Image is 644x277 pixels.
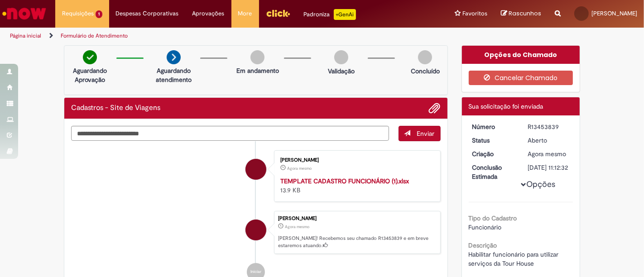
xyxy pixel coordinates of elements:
[466,163,521,181] dt: Conclusão Estimada
[116,9,179,18] span: Despesas Corporativas
[469,214,517,222] b: Tipo do Cadastro
[167,50,181,64] img: arrow-next.png
[462,9,487,18] span: Favoritos
[68,66,112,84] p: Aguardando Aprovação
[328,67,355,76] p: Validação
[266,6,290,20] img: click_logo_yellow_360x200.png
[334,50,348,64] img: img-circle-grey.png
[417,129,435,138] span: Enviar
[528,136,570,145] div: Aberto
[528,163,570,172] div: [DATE] 11:12:32
[418,50,432,64] img: img-circle-grey.png
[236,66,279,75] p: Em andamento
[238,9,252,18] span: More
[304,9,356,20] div: Padroniza
[429,102,441,114] button: Adicionar anexos
[280,177,431,195] div: 13.9 KB
[469,241,497,249] b: Descrição
[469,223,502,231] span: Funcionário
[399,126,441,141] button: Enviar
[10,32,41,39] a: Página inicial
[334,9,356,20] p: +GenAi
[411,67,440,76] p: Concluído
[62,9,94,18] span: Requisições
[250,50,264,64] img: img-circle-grey.png
[285,224,309,229] span: Agora mesmo
[528,150,566,158] time: 27/08/2025 17:12:28
[192,9,225,18] span: Aprovações
[469,71,573,85] button: Cancelar Chamado
[287,166,312,171] time: 27/08/2025 17:12:23
[245,220,266,240] div: Ailton Jose Mariano De Oliveira
[469,102,543,110] span: Sua solicitação foi enviada
[278,216,436,221] div: [PERSON_NAME]
[287,166,312,171] span: Agora mesmo
[466,149,521,158] dt: Criação
[83,50,97,64] img: check-circle-green.png
[501,10,541,18] a: Rascunhos
[466,122,521,131] dt: Número
[285,224,309,229] time: 27/08/2025 17:12:28
[462,46,580,64] div: Opções do Chamado
[466,136,521,145] dt: Status
[280,158,431,163] div: [PERSON_NAME]
[71,126,389,141] textarea: Digite sua mensagem aqui...
[71,104,160,112] h2: Cadastros - Site de Viagens Histórico de tíquete
[7,28,423,44] ul: Trilhas de página
[61,32,128,39] a: Formulário de Atendimento
[96,10,102,18] span: 1
[528,150,566,158] span: Agora mesmo
[71,211,441,254] li: Ailton Jose Mariano De Oliveira
[528,122,570,131] div: R13453839
[1,5,48,23] img: ServiceNow
[280,177,409,185] a: TEMPLATE CADASTRO FUNCIONÁRIO (1).xlsx
[528,149,570,158] div: 27/08/2025 17:12:28
[469,250,561,267] span: Habilitar funcionário para utilizar serviços da Tour House
[152,66,196,84] p: Aguardando atendimento
[591,10,637,17] span: [PERSON_NAME]
[245,159,266,180] div: Ailton Jose Mariano De Oliveira
[278,235,436,249] p: [PERSON_NAME]! Recebemos seu chamado R13453839 e em breve estaremos atuando.
[509,9,541,18] span: Rascunhos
